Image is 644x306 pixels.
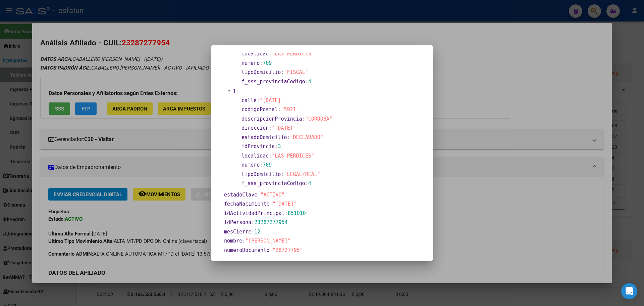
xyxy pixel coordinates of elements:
span: : [257,192,260,198]
span: estadoClave [224,192,257,198]
span: : [281,69,284,75]
span: : [236,89,239,95]
span: : [260,162,263,168]
span: : [287,134,290,140]
span: "LEGAL/REAL" [284,171,320,177]
span: "ACTIVO" [260,192,284,198]
span: "[PERSON_NAME]" [245,238,290,244]
span: "5921" [281,106,299,113]
span: direccion [241,125,269,131]
span: f_sss_provinciaCodigo [241,79,305,85]
span: 1 [233,89,236,95]
span: "[DATE]" [260,97,284,103]
span: numero [241,162,260,168]
span: 4 [308,180,311,186]
span: 23287277954 [254,219,287,225]
span: calle [241,97,257,103]
span: 3 [278,143,281,149]
span: descripcionProvincia [241,116,302,122]
span: "[DATE]" [272,125,296,131]
span: idPersona [224,219,251,225]
span: "[DATE]" [273,201,297,207]
span: localidad [241,51,269,57]
span: 4 [308,79,311,85]
span: idActividadPrincipal [224,210,285,216]
span: : [260,60,263,66]
span: : [275,143,278,149]
span: f_sss_provinciaCodigo [241,180,305,186]
span: "DECLARADO" [290,134,323,140]
span: idProvincia [241,143,275,149]
span: localidad [241,153,269,159]
span: : [251,219,254,225]
div: Open Intercom Messenger [621,283,637,299]
span: 709 [263,60,272,66]
span: fechaNacimiento [224,201,269,207]
span: numeroDocumento [224,247,269,253]
span: "LAS PERDICES" [272,51,314,57]
span: mesCierre [224,229,251,235]
span: : [269,125,272,131]
span: tipoDomicilio [241,69,281,75]
span: : [269,51,272,57]
span: : [269,201,272,207]
span: : [269,247,272,253]
span: numero [241,60,260,66]
span: "CORDOBA" [305,116,332,122]
span: nombre [224,238,242,244]
span: : [278,106,281,113]
span: : [302,116,305,122]
span: "LAS PERDICES" [272,153,314,159]
span: : [257,97,260,103]
span: : [242,238,245,244]
span: : [251,229,254,235]
span: 12 [254,229,260,235]
span: : [281,171,284,177]
span: "FISCAL" [284,69,308,75]
span: 709 [263,162,272,168]
span: : [269,153,272,159]
span: : [305,79,308,85]
span: "28727795" [273,247,303,253]
span: 851010 [288,210,306,216]
span: : [285,210,288,216]
span: tipoDomicilio [241,171,281,177]
span: codigoPostal [241,106,278,113]
span: : [305,180,308,186]
span: estadoDomicilio [241,134,287,140]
